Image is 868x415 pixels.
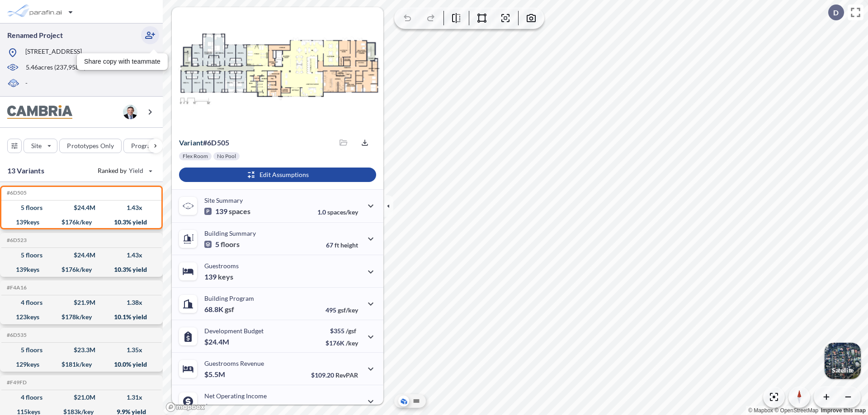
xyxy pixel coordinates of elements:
[129,166,144,175] span: Yield
[259,170,309,179] p: Edit Assumptions
[25,79,28,89] p: -
[204,370,226,379] p: $5.5M
[5,284,27,291] h5: Click to copy the code
[325,327,358,335] p: $355
[832,367,854,374] p: Satellite
[5,237,27,243] h5: Click to copy the code
[131,141,156,150] p: Program
[204,272,233,281] p: 139
[821,407,866,414] a: Improve this map
[327,208,358,216] span: spaces/key
[326,241,358,249] p: 67
[179,138,229,147] p: # 6d505
[165,402,205,412] a: Mapbox homepage
[229,207,250,216] span: spaces
[748,407,773,414] a: Mapbox
[221,240,240,249] span: floors
[325,339,358,347] p: $176K
[123,105,137,119] img: user logo
[204,240,240,249] p: 5
[7,105,72,119] img: BrandImage
[325,306,358,314] p: 495
[204,359,264,367] p: Guestrooms Revenue
[204,229,256,237] p: Building Summary
[218,272,233,281] span: keys
[340,241,358,249] span: height
[320,404,358,411] p: 45.0%
[204,402,226,411] p: $2.5M
[338,306,358,314] span: gsf/key
[204,207,250,216] p: 139
[7,165,44,176] p: 13 Variants
[335,371,358,379] span: RevPAR
[26,63,86,73] p: 5.46 acres ( 237,958 sf)
[204,294,254,302] p: Building Program
[204,327,264,335] p: Development Budget
[335,241,339,249] span: ft
[825,343,861,379] button: Switcher ImageSatellite
[346,339,358,347] span: /key
[311,371,358,379] p: $109.20
[398,396,409,406] button: Aerial View
[123,139,172,153] button: Program
[411,396,422,406] button: Site Plan
[5,332,27,338] h5: Click to copy the code
[217,153,236,160] p: No Pool
[204,392,267,400] p: Net Operating Income
[84,57,160,66] p: Share copy with teammate
[833,9,839,17] p: D
[204,262,239,270] p: Guestrooms
[317,208,358,216] p: 1.0
[25,47,82,58] p: [STREET_ADDRESS]
[59,139,122,153] button: Prototypes Only
[179,138,203,147] span: Variant
[67,141,114,150] p: Prototypes Only
[774,407,818,414] a: OpenStreetMap
[183,153,208,160] p: Flex Room
[90,163,158,178] button: Ranked by Yield
[24,139,57,153] button: Site
[5,190,27,196] h5: Click to copy the code
[204,305,234,314] p: 68.8K
[5,379,27,386] h5: Click to copy the code
[825,343,861,379] img: Switcher Image
[179,168,376,182] button: Edit Assumptions
[204,337,231,346] p: $24.4M
[31,141,42,150] p: Site
[204,196,243,204] p: Site Summary
[225,305,234,314] span: gsf
[338,404,358,411] span: margin
[346,327,356,335] span: /gsf
[7,30,63,40] p: Renamed Project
